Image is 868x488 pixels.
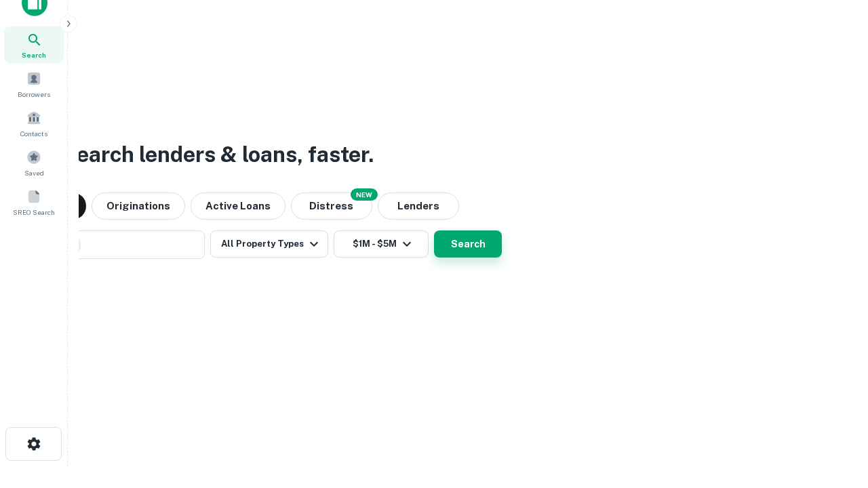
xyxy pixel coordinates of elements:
a: Search [4,26,64,63]
button: $1M - $5M [334,230,429,258]
a: Borrowers [4,66,64,102]
button: Originations [92,192,185,220]
button: Search [434,230,502,258]
span: Search [22,49,46,60]
a: Saved [4,144,64,181]
span: Borrowers [18,89,50,100]
button: All Property Types [210,230,328,258]
span: Contacts [20,128,47,139]
button: Search distressed loans with lien and other non-mortgage details. [291,192,372,220]
iframe: Chat Widget [800,380,868,445]
div: NEW [351,188,378,201]
a: Contacts [4,105,64,142]
span: SREO Search [13,207,55,218]
a: SREO Search [4,184,64,220]
button: Active Loans [191,192,285,220]
h3: Search lenders & loans, faster. [62,138,374,171]
button: Lenders [378,192,459,220]
span: Saved [24,167,44,178]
